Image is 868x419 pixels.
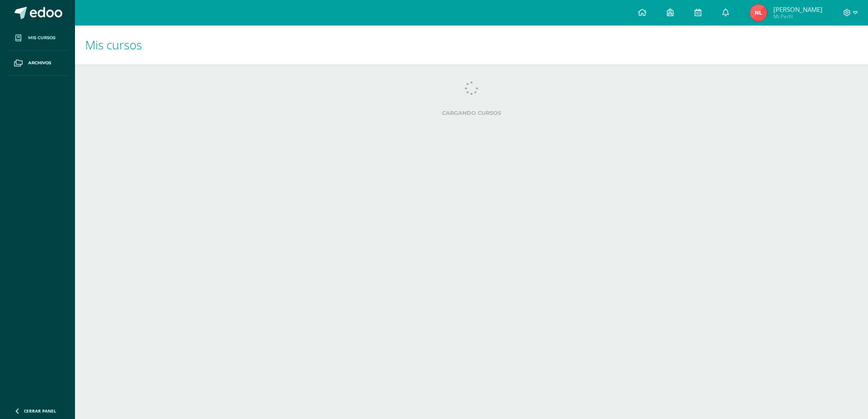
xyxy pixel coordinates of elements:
[7,26,68,51] a: Mis cursos
[24,408,56,414] span: Cerrar panel
[28,60,51,66] span: Archivos
[773,13,822,20] span: Mi Perfil
[773,5,822,14] span: [PERSON_NAME]
[28,34,55,41] span: Mis cursos
[750,4,767,21] img: 0bd96b76678b5aa360396f1394bde56b.png
[92,110,851,116] label: Cargando cursos
[85,37,142,53] span: Mis cursos
[7,51,68,76] a: Archivos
